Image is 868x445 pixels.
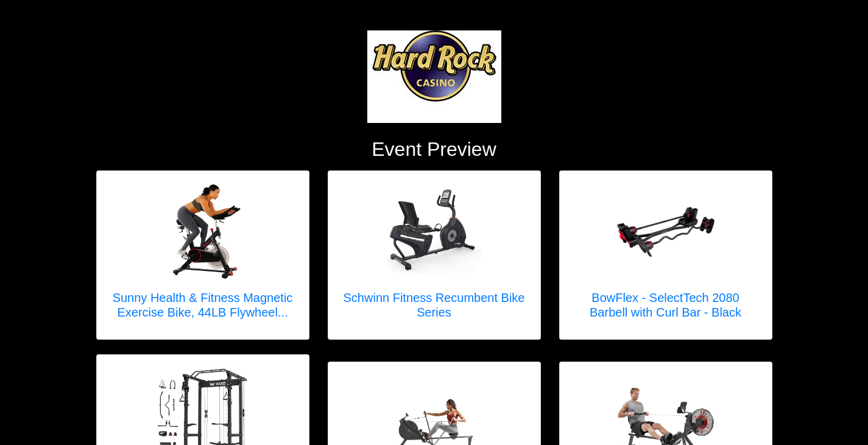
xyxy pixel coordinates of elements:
h5: Schwinn Fitness Recumbent Bike Series [340,290,528,320]
a: BowFlex - SelectTech 2080 Barbell with Curl Bar - Black BowFlex - SelectTech 2080 Barbell with Cu... [572,183,760,327]
h5: Sunny Health & Fitness Magnetic Exercise Bike, 44LB Flywheel... [109,290,297,320]
h2: Event Preview [96,138,772,161]
img: Schwinn Fitness Recumbent Bike Series [386,183,483,281]
a: Schwinn Fitness Recumbent Bike Series Schwinn Fitness Recumbent Bike Series [340,183,528,327]
img: BowFlex - SelectTech 2080 Barbell with Curl Bar - Black [617,207,715,257]
img: Sunny Health & Fitness Magnetic Exercise Bike, 44LB Flywheel & 300LB Weight Capacity for Intensiv... [154,183,252,281]
h5: BowFlex - SelectTech 2080 Barbell with Curl Bar - Black [572,290,760,320]
a: Sunny Health & Fitness Magnetic Exercise Bike, 44LB Flywheel & 300LB Weight Capacity for Intensiv... [109,183,297,327]
img: Logo [367,30,501,123]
